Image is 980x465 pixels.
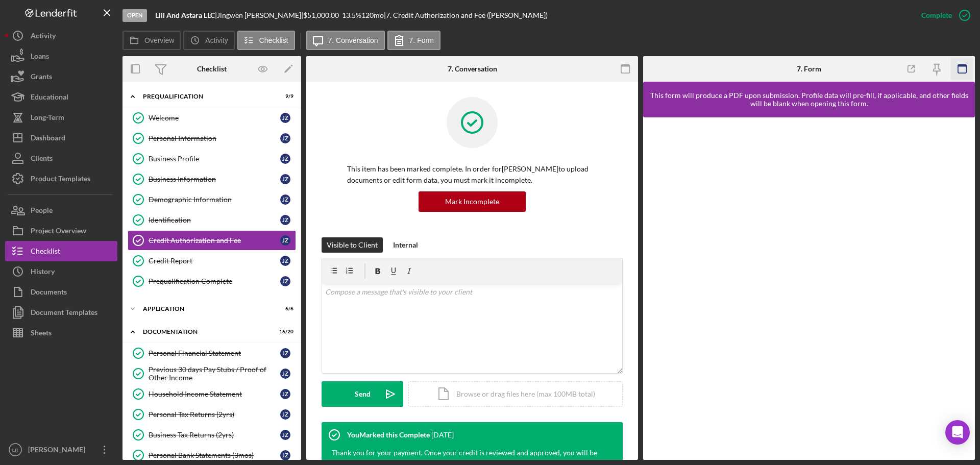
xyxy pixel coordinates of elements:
div: Business Information [149,175,280,183]
div: Personal Financial Statement [149,349,280,357]
div: Visible to Client [327,237,378,253]
div: J Z [280,430,290,440]
div: J Z [280,348,290,358]
div: J Z [280,256,290,266]
div: J Z [280,133,290,143]
button: Activity [183,31,234,50]
div: Checklist [197,65,227,73]
label: 7. Conversation [328,36,378,44]
label: Checklist [259,36,288,44]
div: J Z [280,409,290,420]
div: 120 mo [361,11,384,19]
label: 7. Form [409,36,434,44]
div: Document Templates [31,302,97,325]
a: Credit ReportJZ [128,251,296,271]
div: Open [122,9,147,22]
a: IdentificationJZ [128,210,296,230]
p: This item has been marked complete. In order for [PERSON_NAME] to upload documents or edit form d... [347,163,597,186]
button: Checklist [237,31,295,50]
label: Activity [205,36,228,44]
a: Business Tax Returns (2yrs)JZ [128,425,296,445]
div: Business Tax Returns (2yrs) [149,431,280,439]
div: 6 / 6 [275,306,293,312]
a: Business InformationJZ [128,169,296,189]
div: J Z [280,154,290,164]
div: Demographic Information [149,195,280,204]
button: Send [322,381,403,407]
div: J Z [280,450,290,460]
b: Lili And Astara LLC [155,11,215,19]
div: [PERSON_NAME] [26,439,92,462]
div: J Z [280,276,290,286]
button: Overview [122,31,181,50]
div: Prequalification Complete [149,277,280,285]
div: Business Profile [149,155,280,163]
div: Credit Authorization and Fee [149,236,280,244]
div: Previous 30 days Pay Stubs / Proof of Other Income [149,365,280,382]
div: Personal Tax Returns (2yrs) [149,410,280,419]
div: Open Intercom Messenger [945,420,970,445]
div: This form will produce a PDF upon submission. Profile data will pre-fill, if applicable, and othe... [648,91,970,108]
div: Household Income Statement [149,390,280,398]
div: Complete [921,5,952,26]
a: Household Income StatementJZ [128,384,296,404]
a: Sheets [5,323,117,343]
a: Prequalification CompleteJZ [128,271,296,291]
div: Internal [393,237,418,253]
div: Send [355,381,371,407]
a: Personal InformationJZ [128,128,296,149]
div: J Z [280,369,290,379]
div: Application [143,306,268,312]
div: Sheets [31,323,52,346]
div: Documentation [143,329,268,335]
button: 7. Conversation [306,31,385,50]
div: Credit Report [149,257,280,265]
button: Visible to Client [322,237,383,253]
button: Internal [388,237,423,253]
div: Personal Information [149,134,280,142]
button: Document Templates [5,302,117,323]
time: 2025-08-02 00:50 [431,431,454,439]
div: J Z [280,235,290,246]
button: Complete [911,5,975,26]
div: Mark Incomplete [445,191,499,212]
div: | [155,11,217,19]
div: J Z [280,215,290,225]
iframe: Lenderfit form [653,128,966,450]
div: J Z [280,113,290,123]
div: $51,000.00 [303,11,342,19]
div: Welcome [149,114,280,122]
div: | 7. Credit Authorization and Fee ([PERSON_NAME]) [384,11,548,19]
div: 7. Form [797,65,821,73]
button: 7. Form [387,31,440,50]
